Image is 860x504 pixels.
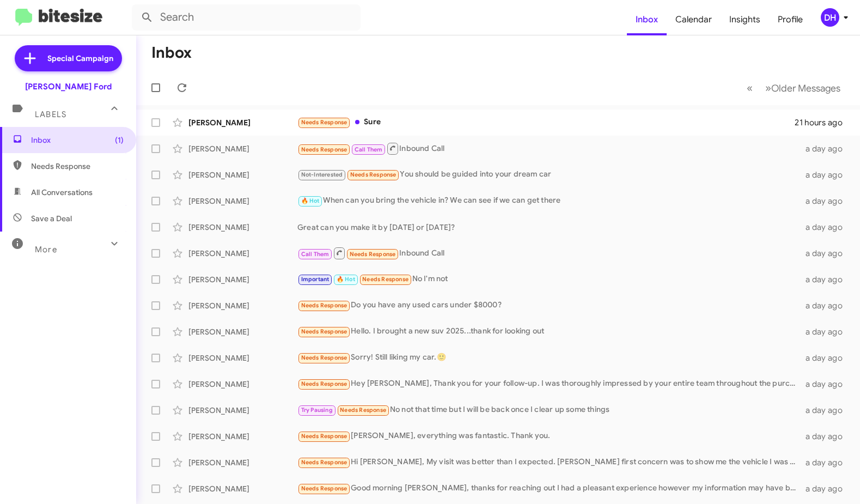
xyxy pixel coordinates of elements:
span: Needs Response [301,380,347,387]
div: a day ago [802,431,851,442]
button: Previous [740,77,759,99]
div: a day ago [802,405,851,416]
span: All Conversations [31,187,93,198]
span: Needs Response [350,171,397,178]
a: Profile [769,4,812,35]
div: [PERSON_NAME] [188,196,297,207]
span: Try Pausing [301,406,333,414]
div: You should be guided into your dream car [297,168,802,181]
span: Needs Response [340,406,386,414]
span: Needs Response [301,119,347,126]
span: Needs Response [301,328,347,335]
span: Needs Response [362,276,408,283]
span: » [765,81,771,95]
div: Hey [PERSON_NAME], Thank you for your follow-up. I was thoroughly impressed by your entire team t... [297,378,802,390]
span: Needs Response [301,485,347,492]
button: Next [759,77,847,99]
div: Sorry! Still liking my car.🙂 [297,351,802,364]
div: No not that time but I will be back once I clear up some things [297,404,802,416]
div: a day ago [802,169,851,180]
div: [PERSON_NAME] [188,326,297,337]
span: 🔥 Hot [301,197,320,204]
span: Save a Deal [31,213,72,224]
div: [PERSON_NAME] [188,457,297,468]
div: [PERSON_NAME] [188,353,297,363]
div: Sure [297,116,795,129]
span: Call Them [355,146,383,153]
span: More [35,245,57,254]
span: Needs Response [301,146,347,153]
div: DH [821,8,839,27]
span: Needs Response [301,354,347,361]
div: Inbound Call [297,246,802,260]
div: Great can you make it by [DATE] or [DATE]? [297,222,802,233]
span: Inbox [31,135,124,145]
span: Needs Response [301,302,347,309]
div: [PERSON_NAME], everything was fantastic. Thank you. [297,430,802,442]
div: a day ago [802,274,851,285]
span: Important [301,276,330,283]
span: Needs Response [31,161,124,172]
span: Call Them [301,251,330,258]
span: « [747,81,753,95]
span: Not-Interested [301,171,343,178]
span: Special Campaign [47,53,113,64]
div: 21 hours ago [795,117,851,128]
div: No I'm not [297,273,802,286]
div: [PERSON_NAME] [188,405,297,416]
div: [PERSON_NAME] [188,248,297,259]
div: [PERSON_NAME] [188,300,297,311]
button: DH [812,8,848,27]
div: a day ago [802,353,851,363]
a: Calendar [667,4,721,35]
div: [PERSON_NAME] [188,143,297,154]
div: a day ago [802,326,851,337]
div: [PERSON_NAME] [188,379,297,390]
div: [PERSON_NAME] [188,222,297,233]
span: 🔥 Hot [337,276,355,283]
div: a day ago [802,300,851,311]
div: a day ago [802,143,851,154]
div: [PERSON_NAME] [188,274,297,285]
div: [PERSON_NAME] Ford [25,81,112,92]
div: Good morning [PERSON_NAME], thanks for reaching out I had a pleasant experience however my inform... [297,482,802,495]
div: a day ago [802,248,851,259]
a: Insights [721,4,769,35]
span: Labels [35,110,66,119]
div: Hi [PERSON_NAME], My visit was better than I expected. [PERSON_NAME] first concern was to show me... [297,456,802,469]
a: Inbox [627,4,667,35]
div: [PERSON_NAME] [188,483,297,494]
div: a day ago [802,379,851,390]
div: [PERSON_NAME] [188,169,297,180]
span: Older Messages [771,82,840,94]
h1: Inbox [151,44,192,62]
span: Needs Response [301,459,347,466]
div: a day ago [802,483,851,494]
input: Search [132,4,361,31]
div: Hello. I brought a new suv 2025...thank for looking out [297,325,802,338]
span: Needs Response [301,433,347,440]
span: Needs Response [350,251,396,258]
a: Special Campaign [15,45,122,71]
nav: Page navigation example [741,77,847,99]
div: [PERSON_NAME] [188,431,297,442]
div: Inbound Call [297,142,802,155]
span: (1) [115,135,124,145]
div: Do you have any used cars under $8000? [297,299,802,312]
div: [PERSON_NAME] [188,117,297,128]
div: a day ago [802,222,851,233]
div: a day ago [802,196,851,207]
div: a day ago [802,457,851,468]
div: When can you bring the vehicle in? We can see if we can get there [297,195,802,207]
